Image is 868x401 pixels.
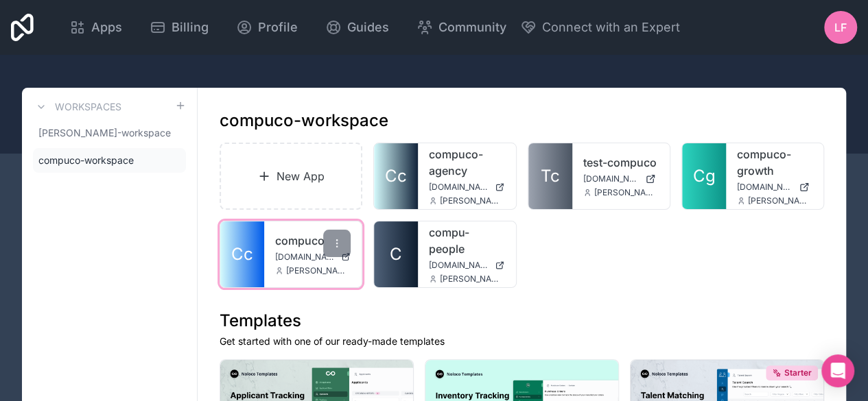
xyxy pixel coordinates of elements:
[374,143,418,209] a: Cc
[275,252,351,263] a: [DOMAIN_NAME]
[737,182,812,193] a: [DOMAIN_NAME]
[38,126,171,140] span: [PERSON_NAME]-workspace
[429,182,489,193] span: [DOMAIN_NAME]
[440,274,504,284] span: [PERSON_NAME][EMAIL_ADDRESS][DOMAIN_NAME]
[682,143,726,209] a: Cg
[406,12,517,42] a: Community
[220,221,264,287] a: Cc
[33,99,121,115] a: Workspaces
[528,143,572,209] a: Tc
[231,243,253,265] span: Cc
[429,224,504,257] a: compu-people
[541,165,560,187] span: Tc
[58,12,133,42] a: Apps
[38,154,134,167] span: compuco-workspace
[748,195,812,206] span: [PERSON_NAME][EMAIL_ADDRESS][DOMAIN_NAME]
[314,12,400,42] a: Guides
[91,18,122,37] span: Apps
[220,310,824,332] h1: Templates
[438,18,506,37] span: Community
[737,146,812,179] a: compuco-growth
[390,243,402,265] span: C
[33,148,186,173] a: compuco-workspace
[220,143,362,210] a: New App
[275,232,351,249] a: compuco
[429,260,489,271] span: [DOMAIN_NAME]
[55,100,121,114] h3: Workspaces
[737,182,793,193] span: [DOMAIN_NAME]
[225,12,309,42] a: Profile
[258,18,298,37] span: Profile
[374,221,418,287] a: C
[784,367,812,378] span: Starter
[275,252,336,263] span: [DOMAIN_NAME]
[834,19,847,36] span: LF
[429,146,504,179] a: compuco-agency
[594,187,659,198] span: [PERSON_NAME][EMAIL_ADDRESS][DOMAIN_NAME]
[520,18,680,37] button: Connect with an Expert
[440,195,504,206] span: [PERSON_NAME][EMAIL_ADDRESS][DOMAIN_NAME]
[385,165,407,187] span: Cc
[429,260,504,271] a: [DOMAIN_NAME]
[172,18,209,37] span: Billing
[220,335,824,348] p: Get started with one of our ready-made templates
[583,154,659,171] a: test-compuco
[692,165,715,187] span: Cg
[583,173,659,184] a: [DOMAIN_NAME]
[139,12,220,42] a: Billing
[542,18,680,37] span: Connect with an Expert
[429,182,504,193] a: [DOMAIN_NAME]
[347,18,389,37] span: Guides
[286,265,351,276] span: [PERSON_NAME][EMAIL_ADDRESS][DOMAIN_NAME]
[220,110,388,132] h1: compuco-workspace
[821,354,854,387] div: Open Intercom Messenger
[583,173,640,184] span: [DOMAIN_NAME]
[33,121,186,145] a: [PERSON_NAME]-workspace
